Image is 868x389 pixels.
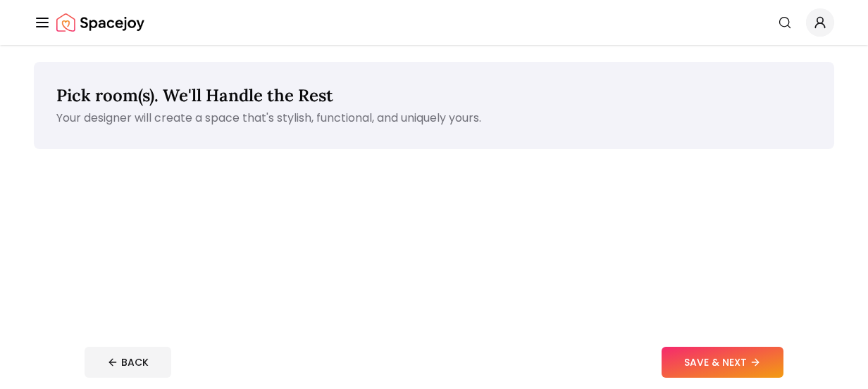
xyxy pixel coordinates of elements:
button: SAVE & NEXT [662,347,783,378]
p: Your designer will create a space that's stylish, functional, and uniquely yours. [56,110,812,127]
img: Spacejoy Logo [56,8,144,37]
button: BACK [85,347,171,378]
a: Spacejoy [56,8,144,37]
span: Pick room(s). We'll Handle the Rest [56,84,333,106]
